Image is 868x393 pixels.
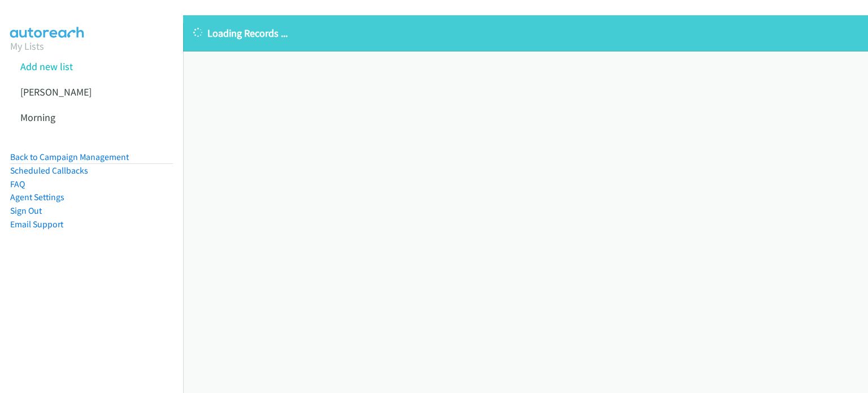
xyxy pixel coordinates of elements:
[10,165,88,176] a: Scheduled Callbacks
[20,85,92,98] a: [PERSON_NAME]
[10,192,64,202] a: Agent Settings
[10,219,63,230] a: Email Support
[10,40,44,53] a: My Lists
[20,60,73,73] a: Add new list
[10,179,25,189] a: FAQ
[10,205,42,216] a: Sign Out
[10,152,129,162] a: Back to Campaign Management
[193,25,858,41] p: Loading Records ...
[20,111,55,124] a: Morning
